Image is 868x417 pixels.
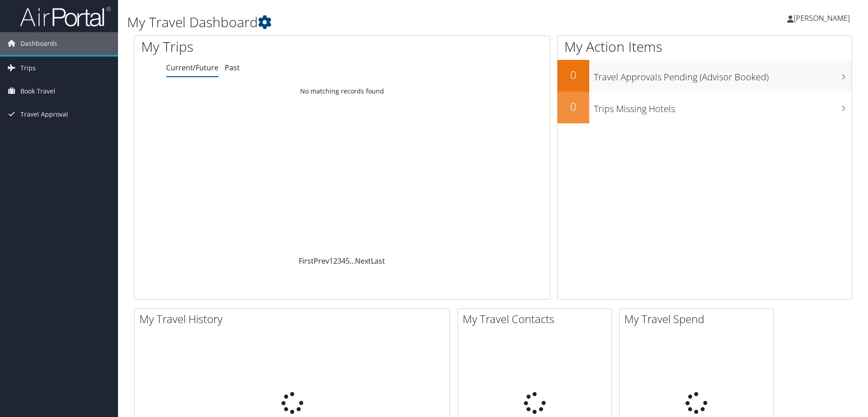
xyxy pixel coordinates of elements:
[341,256,345,266] a: 4
[594,66,852,83] h3: Travel Approvals Pending (Advisor Booked)
[20,103,68,126] span: Travel Approval
[557,67,589,83] h2: 0
[314,256,329,266] a: Prev
[371,256,385,266] a: Last
[20,6,111,27] img: airportal-logo.png
[557,92,852,123] a: 0Trips Missing Hotels
[299,256,314,266] a: First
[355,256,371,266] a: Next
[594,98,852,115] h3: Trips Missing Hotels
[20,32,57,55] span: Dashboards
[134,83,550,99] td: No matching records found
[127,13,615,32] h1: My Travel Dashboard
[225,63,240,73] a: Past
[350,256,355,266] span: …
[333,256,337,266] a: 2
[329,256,333,266] a: 1
[139,311,449,327] h2: My Travel History
[20,57,36,79] span: Trips
[20,80,55,103] span: Book Travel
[794,13,850,23] span: [PERSON_NAME]
[624,311,773,327] h2: My Travel Spend
[557,99,589,114] h2: 0
[345,256,350,266] a: 5
[337,256,341,266] a: 3
[141,37,370,56] h1: My Trips
[787,5,859,32] a: [PERSON_NAME]
[166,63,218,73] a: Current/Future
[463,311,612,327] h2: My Travel Contacts
[557,60,852,92] a: 0Travel Approvals Pending (Advisor Booked)
[557,37,852,56] h1: My Action Items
